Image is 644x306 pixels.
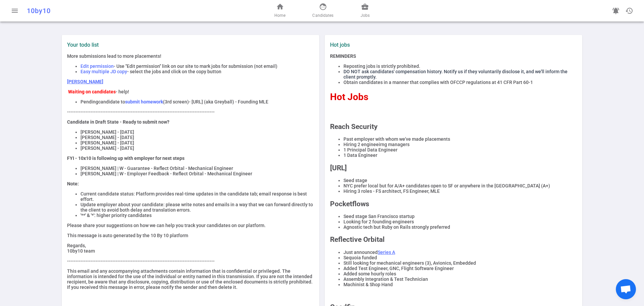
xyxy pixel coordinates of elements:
strong: FYI - 10x10 is following up with employer for next steps [67,156,184,161]
li: Looking for 2 founding engineers [343,219,577,224]
h2: Reflective Orbital [330,235,577,244]
span: More submissions lead to more placements! [67,53,161,59]
li: [PERSON_NAME] - [DATE] [80,129,314,135]
a: Candidates [312,3,333,19]
a: Go to see announcements [609,4,623,17]
span: (3rd screen) [163,99,189,104]
li: Machinist & Shop Hand [343,282,577,287]
span: - [URL] (aka Greyball) - Founding MLE [189,99,268,104]
li: Update employer about your candidate: please write notes and emails in a way that we can forward ... [80,202,314,213]
span: Edit permission [80,63,114,69]
span: - help! [116,89,129,94]
li: Just announced [343,250,577,255]
li: '**' & '*': higher priority candidates [80,213,314,218]
li: Reposting jobs is strictly prohibited. [343,63,577,69]
label: Hot jobs [330,42,451,48]
li: [PERSON_NAME] - [DATE] [80,135,314,140]
li: [PERSON_NAME] - [DATE] [80,145,314,151]
li: Obtain candidates in a manner that complies with OFCCP regulations at 41 CFR Part 60-1 [343,80,577,85]
li: Assembly Integration & Test Technician [343,276,577,282]
p: Please share your suggestions on how we can help you track your candidates on our platform. [67,223,314,228]
li: [PERSON_NAME] | W - Employer Feedback - Reflect Orbital - Mechanical Engineer [80,171,314,176]
li: Past employer with whom we've made placements [343,136,577,142]
strong: Candidate in Draft State - Ready to submit now? [67,119,169,125]
div: 10by10 [27,7,212,15]
a: Home [274,3,285,19]
span: Pending [80,99,98,104]
h2: Reach Security [330,123,577,131]
p: ---------------------------------------------------------------------------------------- [67,109,314,115]
strong: Note: [67,181,79,186]
a: Open chat [616,279,636,299]
span: - select the jobs and click on the copy button [127,69,221,74]
li: 1 Principal Data Engineer [343,147,577,152]
p: This message is auto generated by the 10 By 10 platform [67,233,314,238]
span: DO NOT ask candidates' compensation history. Notify us if they voluntarily disclose it, and we'll... [343,69,568,80]
span: notifications_active [612,7,620,15]
li: Seed stage [343,178,577,183]
li: Agnostic tech but Ruby on Rails strongly preferred [343,224,577,230]
h2: [URL] [330,164,577,172]
span: Hot Jobs [330,91,368,102]
li: Added Test Engineer, GNC, Flight Software Engineer [343,266,577,271]
label: Your todo list [67,42,314,48]
li: [PERSON_NAME] | W - Guarantee - Reflect Orbital - Mechanical Engineer [80,166,314,171]
strong: Waiting on candidates [68,89,116,94]
li: Current candidate status: Platform provides real-time updates in the candidate tab; email respons... [80,191,314,202]
a: Jobs [361,3,370,19]
strong: REMINDERS [330,53,356,59]
li: Hiring 2 engineeirng managers [343,142,577,147]
span: business_center [361,3,369,11]
span: candidate to [98,99,125,104]
span: Candidates [312,12,333,19]
p: Regards, 10by10 team [67,243,314,254]
a: Series A [378,250,395,255]
span: history [625,7,633,15]
span: - Use "Edit permission" link on our site to mark jobs for submission (not email) [114,63,277,69]
span: Jobs [361,12,370,19]
li: Seed stage San Francisco startup [343,214,577,219]
p: ---------------------------------------------------------------------------------------- [67,258,314,264]
a: [PERSON_NAME] [67,79,103,84]
span: home [276,3,284,11]
p: This email and any accompanying attachments contain information that is confidential or privilege... [67,268,314,290]
li: Sequoia funded [343,255,577,260]
li: Added some hourly roles [343,271,577,276]
button: Open menu [8,4,21,17]
span: Home [274,12,285,19]
strong: submit homework [125,99,163,104]
h2: Pocketflows [330,200,577,208]
li: Hiring 3 roles - FS architect, FS Engineer, MLE [343,188,577,194]
span: Easy multiple JD copy [80,69,127,74]
button: Open history [623,4,636,17]
span: face [319,3,327,11]
li: [PERSON_NAME] - [DATE] [80,140,314,145]
li: Still looking for mechanical engineers (3), Avionics, Embedded [343,260,577,266]
li: NYC prefer local but for A/A+ candidates open to SF or anywhere in the [GEOGRAPHIC_DATA] (A+) [343,183,577,188]
span: menu [11,7,19,15]
li: 1 Data Engineer [343,152,577,158]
